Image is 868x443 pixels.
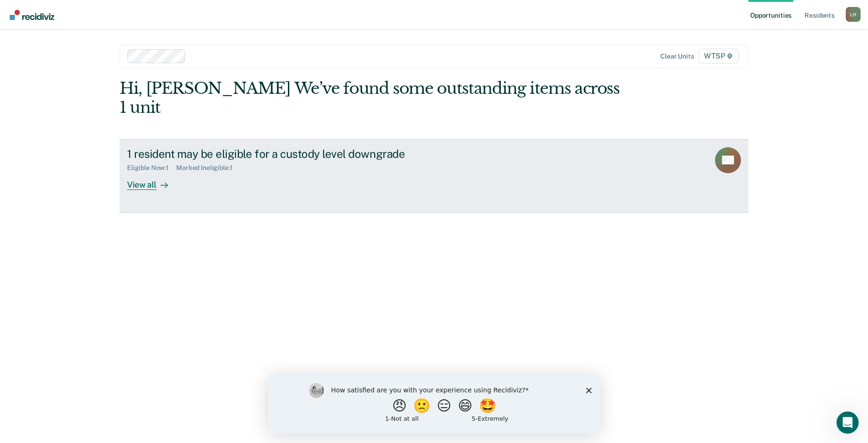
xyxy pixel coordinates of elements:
[846,7,861,22] div: L H
[127,164,176,172] div: Eligible Now : 1
[698,49,739,64] span: WTSP
[120,79,623,117] div: Hi, [PERSON_NAME] We’ve found some outstanding items across 1 unit
[846,7,861,22] button: Profile dropdown button
[836,411,859,434] iframe: Intercom live chat
[10,10,54,20] img: Recidiviz
[127,172,179,190] div: View all
[120,139,748,213] a: 1 resident may be eligible for a custody level downgradeEligible Now:1Marked Ineligible:1View all
[660,52,694,60] div: Clear units
[127,147,453,161] div: 1 resident may be eligible for a custody level downgrade
[268,374,600,434] iframe: Survey by Kim from Recidiviz
[176,164,240,172] div: Marked Ineligible : 1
